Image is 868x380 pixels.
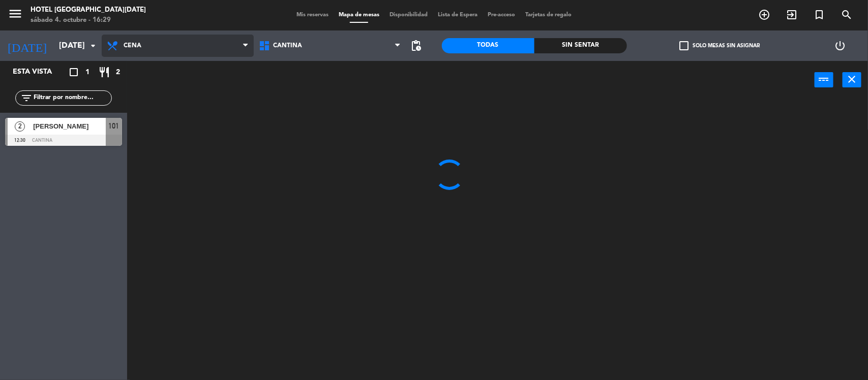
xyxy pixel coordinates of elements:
[5,66,73,78] div: Esta vista
[384,12,433,18] span: Disponibilidad
[33,121,106,132] span: [PERSON_NAME]
[520,12,577,18] span: Tarjetas de regalo
[31,5,146,15] div: Hotel [GEOGRAPHIC_DATA][DATE]
[116,67,120,78] span: 2
[433,12,483,18] span: Lista de Espera
[815,72,833,87] button: power_input
[846,73,858,85] i: close
[834,40,846,52] i: power_settings_new
[843,72,861,87] button: close
[534,38,627,53] div: Sin sentar
[98,66,110,78] i: restaurant
[291,12,334,18] span: Mis reservas
[442,38,534,53] div: Todas
[758,9,770,21] i: add_circle_outline
[8,6,23,25] button: menu
[87,40,99,52] i: arrow_drop_down
[33,92,111,104] input: Filtrar por nombre...
[85,67,89,78] span: 1
[334,12,384,18] span: Mapa de mesas
[841,9,853,21] i: search
[818,73,830,85] i: power_input
[124,42,141,49] span: Cena
[679,41,760,50] label: Solo mesas sin asignar
[8,6,23,21] i: menu
[15,121,25,132] span: 2
[786,9,798,21] i: exit_to_app
[679,41,689,50] span: check_box_outline_blank
[20,92,33,104] i: filter_list
[68,66,80,78] i: crop_square
[273,42,302,49] span: CANTINA
[31,15,146,25] div: sábado 4. octubre - 16:29
[813,9,825,21] i: turned_in_not
[109,120,119,132] span: 101
[483,12,520,18] span: Pre-acceso
[410,40,423,52] span: pending_actions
